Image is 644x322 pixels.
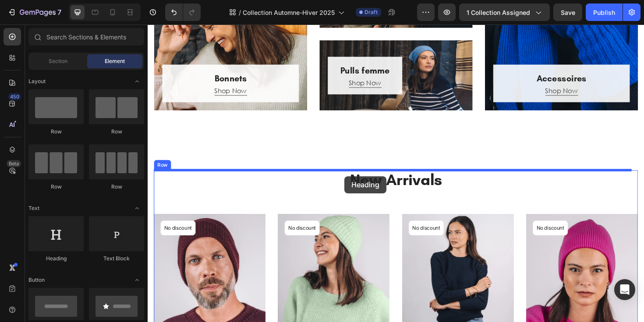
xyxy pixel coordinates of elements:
[165,3,201,21] div: Undo/Redo
[239,8,241,17] span: /
[586,3,623,21] button: Publish
[8,93,21,100] div: 450
[89,255,144,262] div: Text Block
[553,3,582,21] button: Save
[459,3,550,21] button: 1 collection assigned
[364,8,378,16] span: Draft
[4,3,65,21] button: 7
[105,57,125,65] span: Element
[89,183,144,191] div: Row
[561,9,575,16] span: Save
[614,279,635,300] div: Open Intercom Messenger
[28,276,45,284] span: Button
[7,160,21,167] div: Beta
[89,128,144,136] div: Row
[28,204,39,212] span: Text
[49,57,67,65] span: Section
[28,28,144,45] input: Search Sections & Elements
[28,183,84,191] div: Row
[28,255,84,262] div: Heading
[593,8,615,17] div: Publish
[57,7,61,17] p: 7
[28,128,84,136] div: Row
[130,273,144,287] span: Toggle open
[148,24,644,322] iframe: Design area
[467,8,530,17] span: 1 collection assigned
[28,77,46,85] span: Layout
[130,74,144,88] span: Toggle open
[243,8,335,17] span: Collection Automne-Hiver 2025
[130,201,144,215] span: Toggle open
